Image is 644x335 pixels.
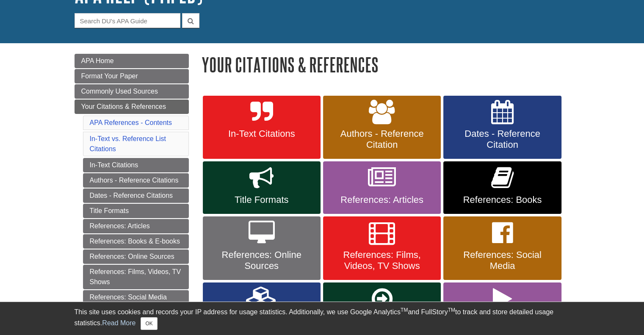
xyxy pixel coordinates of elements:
[75,100,189,114] a: Your Citations & References
[443,161,561,214] a: References: Books
[209,194,314,205] span: Title Formats
[83,158,189,172] a: In-Text Citations
[323,161,441,214] a: References: Articles
[329,249,434,271] span: References: Films, Videos, TV Shows
[75,307,570,330] div: This site uses cookies and records your IP address for usage statistics. Additionally, we use Goo...
[450,249,555,271] span: References: Social Media
[203,161,321,214] a: Title Formats
[323,96,441,159] a: Authors - Reference Citation
[81,103,166,110] span: Your Citations & References
[83,234,189,249] a: References: Books & E-books
[81,57,114,64] span: APA Home
[209,128,314,139] span: In-Text Citations
[450,128,555,150] span: Dates - Reference Citation
[209,249,314,271] span: References: Online Sources
[203,96,321,159] a: In-Text Citations
[81,72,138,80] span: Format Your Paper
[83,265,189,289] a: References: Films, Videos, TV Shows
[83,249,189,264] a: References: Online Sources
[202,54,570,75] h1: Your Citations & References
[448,307,455,313] sup: TM
[75,13,180,28] input: Search DU's APA Guide
[83,188,189,203] a: Dates - Reference Citations
[329,128,434,150] span: Authors - Reference Citation
[75,84,189,99] a: Commonly Used Sources
[102,319,135,327] a: Read More
[81,88,158,95] span: Commonly Used Sources
[450,194,555,205] span: References: Books
[90,135,166,152] a: In-Text vs. Reference List Citations
[141,317,157,330] button: Close
[75,69,189,83] a: Format Your Paper
[443,216,561,280] a: References: Social Media
[329,194,434,205] span: References: Articles
[401,307,408,313] sup: TM
[443,96,561,159] a: Dates - Reference Citation
[203,216,321,280] a: References: Online Sources
[90,119,172,126] a: APA References - Contents
[83,204,189,218] a: Title Formats
[83,173,189,188] a: Authors - Reference Citations
[83,290,189,305] a: References: Social Media
[83,219,189,233] a: References: Articles
[75,54,189,68] a: APA Home
[323,216,441,280] a: References: Films, Videos, TV Shows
